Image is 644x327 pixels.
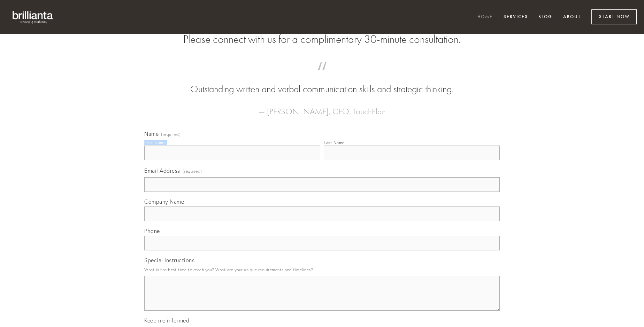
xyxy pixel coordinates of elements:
[155,69,489,96] blockquote: Outstanding written and verbal communication skills and strategic thinking.
[144,317,189,324] span: Keep me informed
[7,7,59,27] img: brillianta - research, strategy, marketing
[324,140,345,145] div: Last Name
[161,132,181,137] span: (required)
[534,11,557,23] a: Blog
[144,33,500,46] h2: Please connect with us for a complimentary 30-minute consultation.
[155,96,489,118] figcaption: — [PERSON_NAME], CEO, TouchPlan
[559,11,585,23] a: About
[144,198,184,205] span: Company Name
[144,227,160,234] span: Phone
[499,11,532,23] a: Services
[144,140,166,145] div: First Name
[144,265,500,274] p: What is the best time to reach you? What are your unique requirements and timelines?
[144,257,194,264] span: Special Instructions
[591,9,637,24] a: Start Now
[144,130,159,137] span: Name
[155,69,489,83] span: “
[183,166,202,176] span: (required)
[473,11,497,23] a: Home
[144,167,180,174] span: Email Address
